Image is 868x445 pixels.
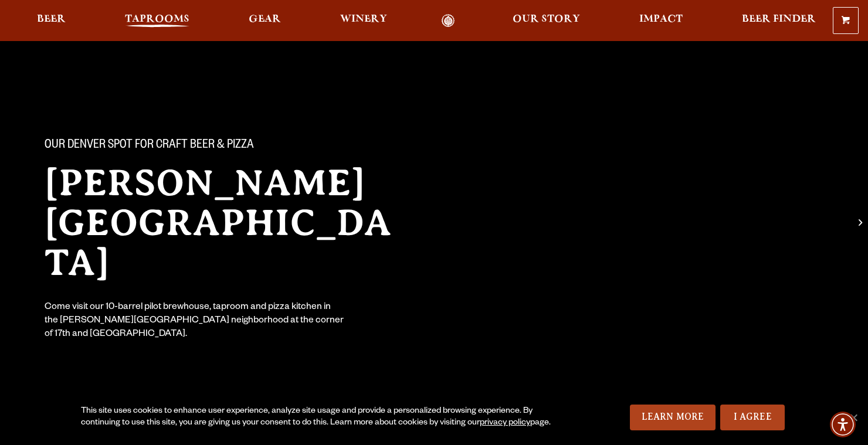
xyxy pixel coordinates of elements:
[29,14,73,28] a: Beer
[632,14,690,28] a: Impact
[720,405,785,430] a: I Agree
[37,15,66,24] span: Beer
[333,14,395,28] a: Winery
[340,15,387,24] span: Winery
[505,14,588,28] a: Our Story
[45,138,254,154] span: Our Denver spot for craft beer & pizza
[117,14,197,28] a: Taprooms
[81,406,567,429] div: This site uses cookies to enhance user experience, analyze site usage and provide a personalized ...
[45,301,345,342] div: Come visit our 10-barrel pilot brewhouse, taproom and pizza kitchen in the [PERSON_NAME][GEOGRAPH...
[742,15,816,24] span: Beer Finder
[639,15,683,24] span: Impact
[45,163,411,283] h2: [PERSON_NAME][GEOGRAPHIC_DATA]
[426,14,470,28] a: Odell Home
[480,419,530,428] a: privacy policy
[513,15,580,24] span: Our Story
[249,15,281,24] span: Gear
[734,14,823,28] a: Beer Finder
[241,14,289,28] a: Gear
[630,405,716,430] a: Learn More
[125,15,189,24] span: Taprooms
[830,412,856,437] div: Accessibility Menu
